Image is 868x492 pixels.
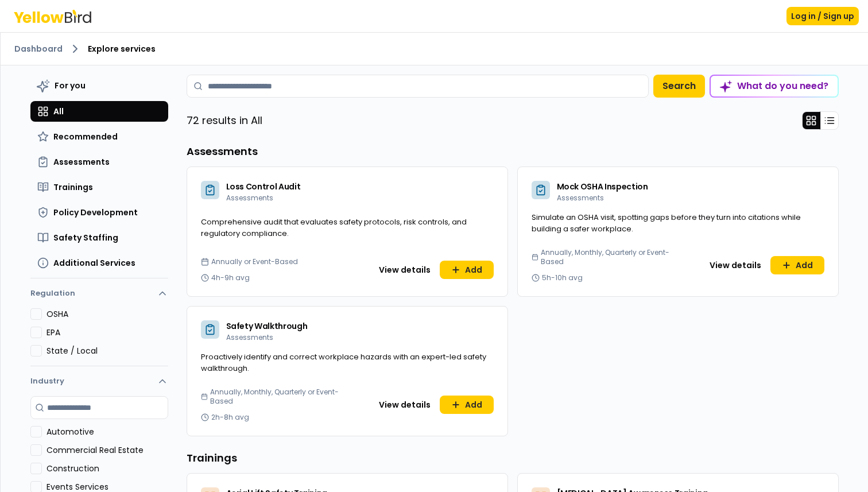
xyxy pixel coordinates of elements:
[53,106,64,117] span: All
[226,320,308,332] span: Safety Walkthrough
[542,273,583,282] span: 5h-10h avg
[46,308,168,320] label: OSHA
[30,366,168,396] button: Industry
[226,332,273,342] span: Assessments
[201,351,486,374] span: Proactively identify and correct workplace hazards with an expert-led safety walkthrough.
[14,42,854,56] nav: breadcrumb
[30,227,168,248] button: Safety Staffing
[653,75,705,98] button: Search
[557,181,648,192] span: Mock OSHA Inspection
[786,7,859,25] button: Log in / Sign up
[210,388,343,406] span: Annually, Monthly, Quarterly or Event-Based
[30,75,168,96] button: For you
[53,257,135,269] span: Additional Services
[372,261,437,279] button: View details
[53,181,93,193] span: Trainings
[30,308,168,366] div: Regulation
[30,202,168,223] button: Policy Development
[14,43,63,55] a: Dashboard
[211,257,298,266] span: Annually or Event-Based
[187,113,262,129] p: 72 results in All
[88,43,156,55] span: Explore services
[46,444,168,456] label: Commercial Real Estate
[703,256,768,274] button: View details
[53,232,118,243] span: Safety Staffing
[46,345,168,357] label: State / Local
[46,463,168,474] label: Construction
[770,256,824,274] button: Add
[710,75,839,98] button: What do you need?
[226,181,301,192] span: Loss Control Audit
[30,253,168,273] button: Additional Services
[211,273,250,282] span: 4h-9h avg
[46,426,168,437] label: Automotive
[201,216,467,239] span: Comprehensive audit that evaluates safety protocols, risk controls, and regulatory compliance.
[30,126,168,147] button: Recommended
[30,177,168,197] button: Trainings
[557,193,604,203] span: Assessments
[53,207,138,218] span: Policy Development
[372,396,437,414] button: View details
[53,131,118,142] span: Recommended
[440,261,494,279] button: Add
[30,283,168,308] button: Regulation
[226,193,273,203] span: Assessments
[440,396,494,414] button: Add
[30,101,168,122] button: All
[55,80,86,91] span: For you
[211,413,249,422] span: 2h-8h avg
[532,212,801,234] span: Simulate an OSHA visit, spotting gaps before they turn into citations while building a safer work...
[711,76,838,96] div: What do you need?
[187,450,839,466] h3: Trainings
[53,156,110,168] span: Assessments
[30,152,168,172] button: Assessments
[46,327,168,338] label: EPA
[541,248,673,266] span: Annually, Monthly, Quarterly or Event-Based
[187,144,839,160] h3: Assessments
